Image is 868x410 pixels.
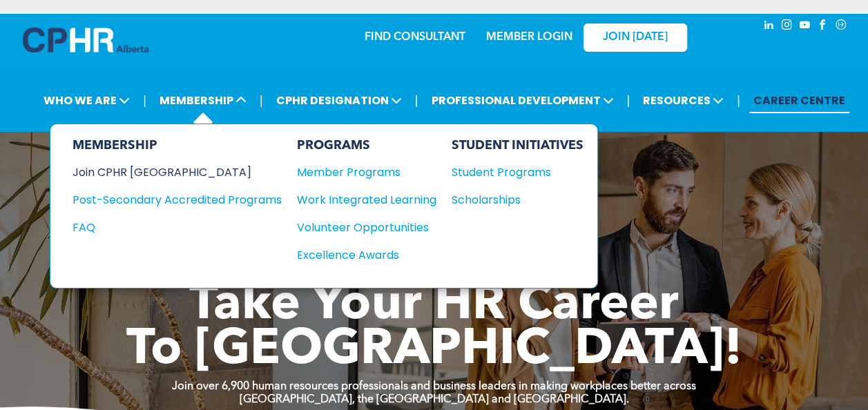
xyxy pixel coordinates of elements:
a: facebook [816,17,831,36]
li: | [260,86,263,115]
div: Work Integrated Learning [297,191,423,208]
a: Scholarships [452,191,584,208]
strong: [GEOGRAPHIC_DATA], the [GEOGRAPHIC_DATA] and [GEOGRAPHIC_DATA]. [240,394,629,405]
a: Social network [833,17,849,36]
div: Post-Secondary Accredited Programs [73,191,261,208]
div: Excellence Awards [297,246,423,264]
li: | [415,86,418,115]
a: FAQ [73,219,282,236]
a: linkedin [762,17,777,36]
span: To [GEOGRAPHIC_DATA]! [126,326,742,375]
a: CAREER CENTRE [749,88,849,113]
div: Volunteer Opportunities [297,219,423,236]
span: JOIN [DATE] [603,31,668,44]
div: FAQ [73,219,261,236]
div: STUDENT INITIATIVES [452,138,584,153]
a: instagram [780,17,795,36]
a: Excellence Awards [297,246,436,264]
a: Volunteer Opportunities [297,219,436,236]
div: Join CPHR [GEOGRAPHIC_DATA] [73,164,261,181]
a: Join CPHR [GEOGRAPHIC_DATA] [73,164,282,181]
span: CPHR DESIGNATION [272,88,406,113]
span: PROFESSIONAL DEVELOPMENT [427,88,617,113]
div: Member Programs [297,164,423,181]
li: | [626,86,630,115]
span: Take Your HR Career [189,281,679,331]
div: Scholarships [452,191,570,208]
div: PROGRAMS [297,138,436,153]
li: | [737,86,740,115]
a: FIND CONSULTANT [365,32,465,43]
a: Student Programs [452,164,584,181]
div: MEMBERSHIP [73,138,282,153]
li: | [143,86,146,115]
a: Member Programs [297,164,436,181]
img: A blue and white logo for cp alberta [23,28,148,52]
div: Student Programs [452,164,570,181]
strong: Join over 6,900 human resources professionals and business leaders in making workplaces better ac... [172,381,696,392]
span: RESOURCES [639,88,728,113]
span: MEMBERSHIP [155,88,251,113]
a: JOIN [DATE] [584,23,687,52]
a: Work Integrated Learning [297,191,436,208]
a: Post-Secondary Accredited Programs [73,191,282,208]
a: MEMBER LOGIN [486,32,572,43]
span: WHO WE ARE [39,88,134,113]
a: youtube [798,17,813,36]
